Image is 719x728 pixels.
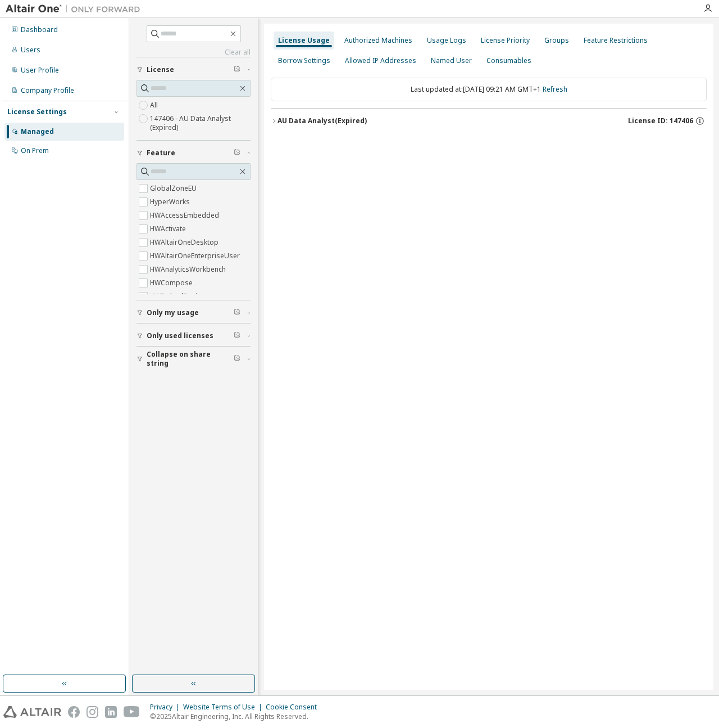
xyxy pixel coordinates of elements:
[150,236,221,249] label: HWAltairOneDesktop
[147,65,174,74] span: License
[136,300,251,325] button: Only my usage
[150,182,199,195] label: GlobalZoneEU
[147,331,213,340] span: Only used licenses
[481,36,530,45] div: License Priority
[344,36,412,45] div: Authorized Machines
[150,98,160,112] label: All
[271,109,707,133] button: AU Data Analyst(Expired)License ID: 147406
[234,354,240,363] span: Clear filter
[234,331,240,340] span: Clear filter
[486,56,531,65] div: Consumables
[427,36,466,45] div: Usage Logs
[21,127,54,136] div: Managed
[6,3,146,15] img: Altair One
[21,146,49,155] div: On Prem
[7,107,67,116] div: License Settings
[21,86,74,95] div: Company Profile
[150,712,324,721] p: © 2025 Altair Engineering, Inc. All Rights Reserved.
[544,36,569,45] div: Groups
[277,116,367,125] div: AU Data Analyst (Expired)
[234,308,240,317] span: Clear filter
[21,66,59,75] div: User Profile
[150,290,203,303] label: HWEmbedBasic
[266,703,324,712] div: Cookie Consent
[150,112,251,134] label: 147406 - AU Data Analyst (Expired)
[87,706,98,718] img: instagram.svg
[234,65,240,74] span: Clear filter
[278,56,330,65] div: Borrow Settings
[345,56,416,65] div: Allowed IP Addresses
[584,36,648,45] div: Feature Restrictions
[271,78,707,101] div: Last updated at: [DATE] 09:21 AM GMT+1
[68,706,80,718] img: facebook.svg
[3,706,61,718] img: altair_logo.svg
[136,141,251,165] button: Feature
[234,149,240,158] span: Clear filter
[150,209,221,222] label: HWAccessEmbedded
[150,222,188,236] label: HWActivate
[136,323,251,348] button: Only used licenses
[21,46,40,55] div: Users
[431,56,472,65] div: Named User
[147,350,234,368] span: Collapse on share string
[136,57,251,82] button: License
[278,36,330,45] div: License Usage
[150,276,195,290] label: HWCompose
[124,706,140,718] img: youtube.svg
[150,249,242,263] label: HWAltairOneEnterpriseUser
[183,703,266,712] div: Website Terms of Use
[150,263,228,276] label: HWAnalyticsWorkbench
[136,347,251,371] button: Collapse on share string
[136,48,251,57] a: Clear all
[147,308,199,317] span: Only my usage
[628,116,693,125] span: License ID: 147406
[21,25,58,34] div: Dashboard
[105,706,117,718] img: linkedin.svg
[150,195,192,209] label: HyperWorks
[543,84,567,94] a: Refresh
[147,149,175,158] span: Feature
[150,703,183,712] div: Privacy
